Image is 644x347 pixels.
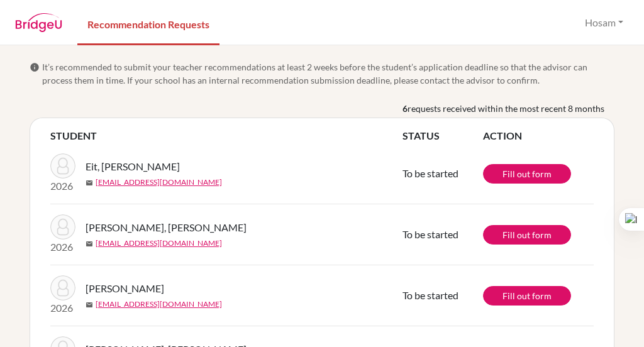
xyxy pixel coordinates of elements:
span: mail [86,301,93,309]
img: Al Darmaki, Mohamed Saif [50,214,75,240]
p: 2026 [50,179,75,194]
img: Nikitin, Maksim [50,275,75,300]
th: STATUS [402,128,483,143]
button: Hosam [579,11,629,35]
th: ACTION [483,128,594,143]
a: Fill out form [483,225,571,245]
th: STUDENT [50,128,402,143]
span: To be started [402,228,458,240]
img: Eit, Lyn [50,153,75,179]
span: To be started [402,289,458,301]
a: [EMAIL_ADDRESS][DOMAIN_NAME] [96,299,222,310]
b: 6 [402,102,408,115]
a: [EMAIL_ADDRESS][DOMAIN_NAME] [96,238,222,249]
span: [PERSON_NAME], [PERSON_NAME] [86,220,247,235]
span: info [30,62,40,72]
span: To be started [402,167,458,179]
img: BridgeU logo [15,13,62,32]
span: mail [86,240,93,248]
a: Fill out form [483,164,571,184]
span: mail [86,179,93,187]
p: 2026 [50,300,75,316]
a: [EMAIL_ADDRESS][DOMAIN_NAME] [96,177,222,188]
a: Fill out form [483,286,571,306]
span: [PERSON_NAME] [86,281,164,296]
span: requests received within the most recent 8 months [408,102,604,115]
p: 2026 [50,240,75,255]
a: Recommendation Requests [77,2,219,45]
span: It’s recommended to submit your teacher recommendations at least 2 weeks before the student’s app... [42,60,614,87]
span: Eit, [PERSON_NAME] [86,159,180,174]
